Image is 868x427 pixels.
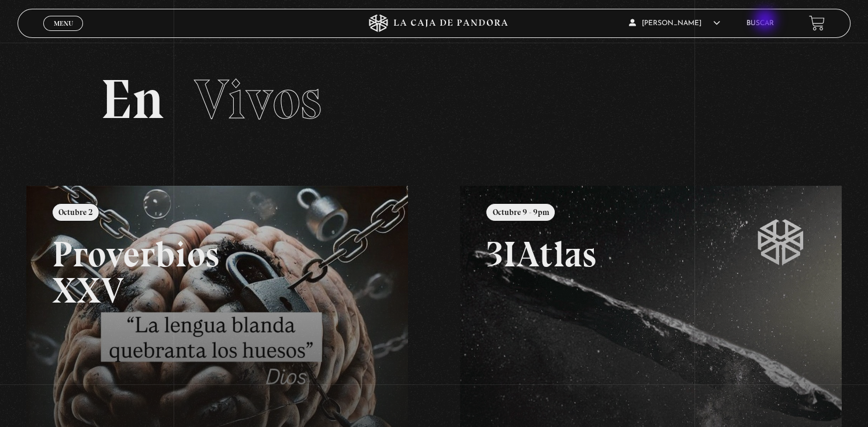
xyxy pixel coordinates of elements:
span: Vivos [194,66,321,133]
span: Cerrar [50,29,77,37]
a: View your shopping cart [809,15,825,31]
a: Buscar [746,20,774,27]
h2: En [101,72,767,127]
span: [PERSON_NAME] [629,20,720,27]
span: Menu [54,20,73,27]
